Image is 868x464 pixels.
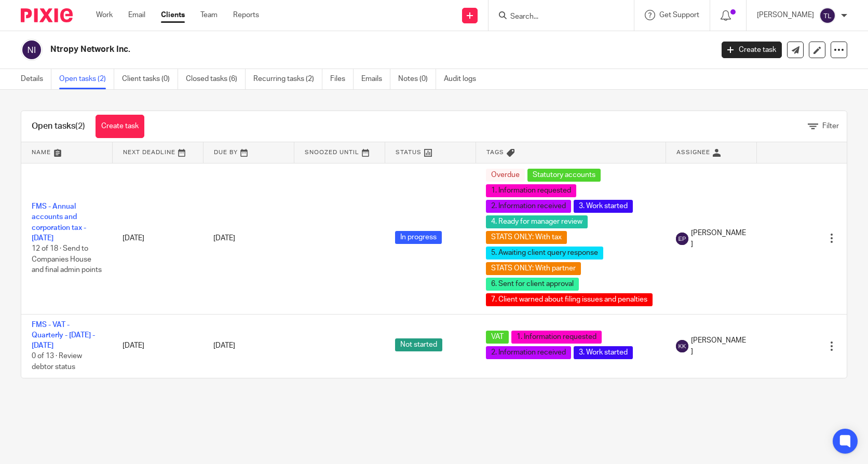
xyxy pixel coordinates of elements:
a: Audit logs [444,69,484,89]
a: Team [200,10,218,20]
span: 2. Information received [486,200,571,213]
a: Create task [96,115,144,138]
a: Client tasks (0) [122,69,178,89]
span: 7. Client warned about filing issues and penalties [486,293,653,306]
a: Create task [722,42,782,58]
img: svg%3E [819,7,836,24]
input: Search [509,12,603,22]
span: 3. Work started [574,200,633,213]
img: Pixie [21,8,73,22]
h1: Open tasks [32,121,85,132]
span: [PERSON_NAME] [691,228,746,249]
td: [DATE] [112,314,203,378]
span: Overdue [486,169,525,182]
span: [DATE] [213,342,235,349]
span: Not started [395,338,442,351]
span: 6. Sent for client approval [486,278,579,291]
span: 5. Awaiting client query response [486,247,603,260]
a: Reports [233,10,259,20]
span: Get Support [659,11,699,19]
img: svg%3E [676,340,688,352]
img: svg%3E [676,233,688,245]
span: Tags [486,149,504,155]
a: FMS - VAT - Quarterly - [DATE] - [DATE] [32,321,95,350]
span: Statutory accounts [527,169,601,182]
a: Work [96,10,113,20]
span: 12 of 18 · Send to Companies House and final admin points [32,245,102,274]
span: 0 of 13 · Review debtor status [32,353,82,371]
a: FMS - Annual accounts and corporation tax - [DATE] [32,203,86,242]
p: [PERSON_NAME] [757,10,814,20]
span: Filter [822,122,839,130]
span: Snoozed Until [305,149,359,155]
span: 1. Information requested [511,331,602,344]
a: Open tasks (2) [59,69,114,89]
span: 4. Ready for manager review [486,215,588,228]
span: 3. Work started [574,346,633,359]
span: Status [396,149,422,155]
span: 1. Information requested [486,184,576,197]
a: Closed tasks (6) [186,69,246,89]
span: STATS ONLY: With tax [486,231,567,244]
h2: Ntropy Network Inc. [50,44,575,55]
a: Files [330,69,354,89]
span: In progress [395,231,442,244]
span: STATS ONLY: With partner [486,262,581,275]
span: (2) [75,122,85,130]
a: Notes (0) [398,69,436,89]
span: [PERSON_NAME] [691,335,746,357]
a: Details [21,69,51,89]
a: Email [128,10,145,20]
img: svg%3E [21,39,43,61]
a: Recurring tasks (2) [253,69,322,89]
a: Clients [161,10,185,20]
span: 2. Information received [486,346,571,359]
span: VAT [486,331,509,344]
a: Emails [361,69,390,89]
td: [DATE] [112,163,203,314]
span: [DATE] [213,235,235,242]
